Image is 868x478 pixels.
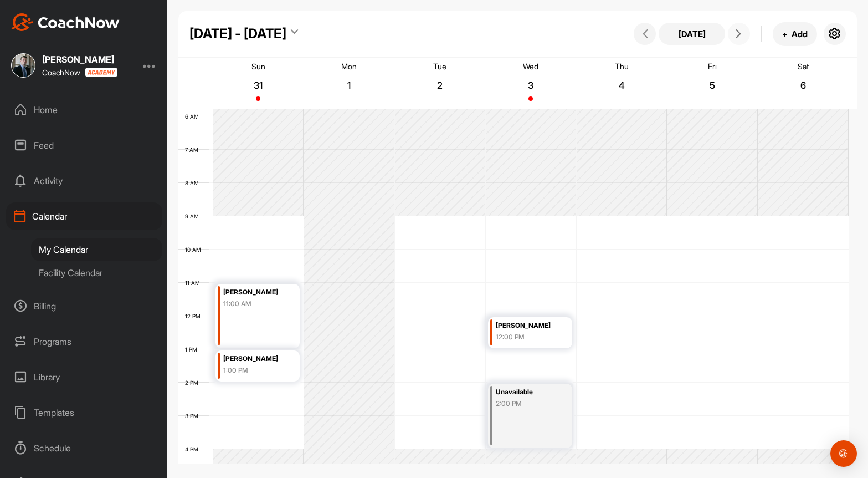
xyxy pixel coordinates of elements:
[496,319,559,332] div: [PERSON_NAME]
[6,328,162,355] div: Programs
[702,80,722,91] p: 5
[6,131,162,159] div: Feed
[576,58,667,109] a: September 4, 2025
[6,167,162,195] div: Activity
[339,80,359,91] p: 1
[223,353,287,365] div: [PERSON_NAME]
[178,213,210,220] div: 9 AM
[773,22,817,46] button: +Add
[31,238,162,261] div: My Calendar
[11,53,35,78] img: square_3bc242d1ed4af5e38e358c434647fa13.jpg
[830,440,857,467] div: Open Intercom Messenger
[708,62,717,71] p: Fri
[659,23,725,45] button: [DATE]
[178,413,209,419] div: 3 PM
[178,279,211,286] div: 11 AM
[667,58,758,109] a: September 5, 2025
[6,399,162,426] div: Templates
[6,363,162,391] div: Library
[178,446,209,452] div: 4 PM
[6,292,162,320] div: Billing
[394,58,485,109] a: September 2, 2025
[430,80,450,91] p: 2
[189,24,286,44] div: [DATE] - [DATE]
[223,286,287,299] div: [PERSON_NAME]
[523,62,538,71] p: Wed
[178,113,210,120] div: 6 AM
[304,58,394,109] a: September 1, 2025
[521,80,541,91] p: 3
[793,80,813,91] p: 6
[178,246,212,253] div: 10 AM
[178,313,212,319] div: 12 PM
[178,379,209,386] div: 2 PM
[42,68,117,77] div: CoachNow
[615,62,629,71] p: Thu
[178,346,208,353] div: 1 PM
[496,386,559,399] div: Unavailable
[341,62,357,71] p: Mon
[251,62,265,71] p: Sun
[11,13,120,31] img: CoachNow
[433,62,446,71] p: Tue
[31,261,162,284] div: Facility Calendar
[85,68,117,77] img: CoachNow acadmey
[798,62,809,71] p: Sat
[6,434,162,462] div: Schedule
[485,58,576,109] a: September 3, 2025
[178,146,209,153] div: 7 AM
[248,80,268,91] p: 31
[213,58,304,109] a: August 31, 2025
[178,180,210,186] div: 8 AM
[782,28,788,40] span: +
[42,55,117,64] div: [PERSON_NAME]
[758,58,849,109] a: September 6, 2025
[6,202,162,230] div: Calendar
[223,365,287,375] div: 1:00 PM
[6,96,162,124] div: Home
[223,299,287,309] div: 11:00 AM
[496,332,559,342] div: 12:00 PM
[612,80,631,91] p: 4
[496,399,559,409] div: 2:00 PM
